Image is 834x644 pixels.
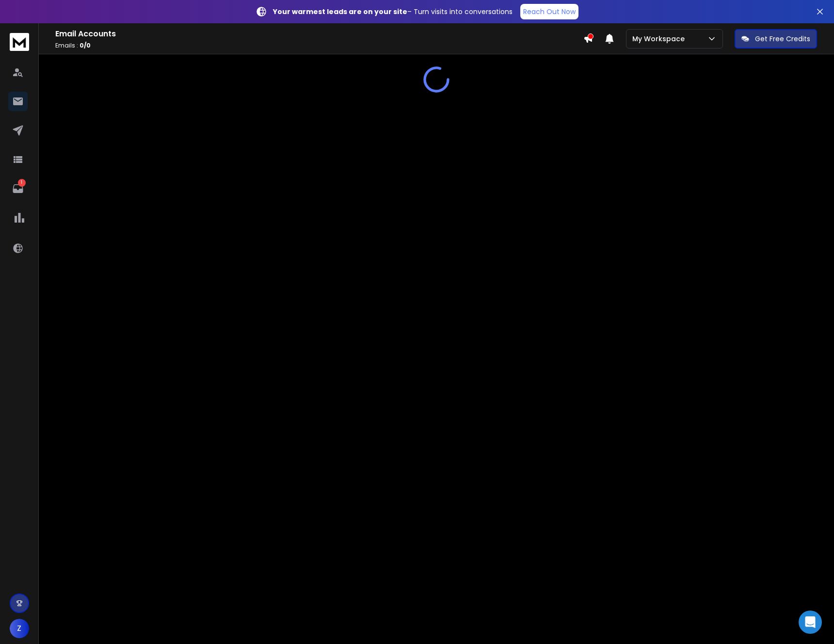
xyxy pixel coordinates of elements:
button: Z [10,619,29,638]
p: Emails : [55,42,583,49]
p: Reach Out Now [523,7,576,16]
p: – Turn visits into conversations [273,7,513,16]
p: 1 [18,179,26,187]
span: 0 / 0 [80,41,91,49]
div: Open Intercom Messenger [799,611,822,634]
a: 1 [8,179,28,198]
p: Get Free Credits [755,34,810,44]
p: My Workspace [632,34,689,44]
img: logo [10,33,29,51]
button: Get Free Credits [735,29,817,48]
a: Reach Out Now [520,4,578,19]
h1: Email Accounts [55,28,583,40]
strong: Your warmest leads are on your site [273,7,407,16]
